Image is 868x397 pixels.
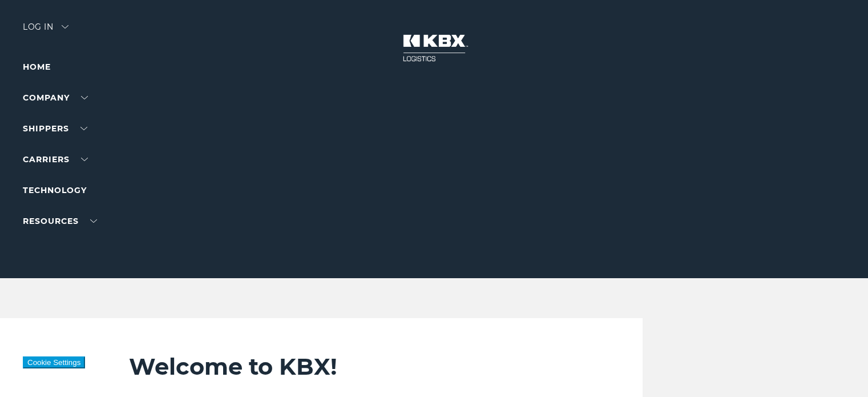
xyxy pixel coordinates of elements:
[23,93,88,103] a: Company
[23,356,85,368] button: Cookie Settings
[23,123,87,134] a: SHIPPERS
[23,62,51,72] a: Home
[129,352,597,381] h2: Welcome to KBX!
[391,23,477,73] img: kbx logo
[23,185,87,195] a: Technology
[23,216,97,226] a: RESOURCES
[62,25,68,29] img: arrow
[23,23,68,39] div: Log in
[23,154,88,165] a: Carriers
